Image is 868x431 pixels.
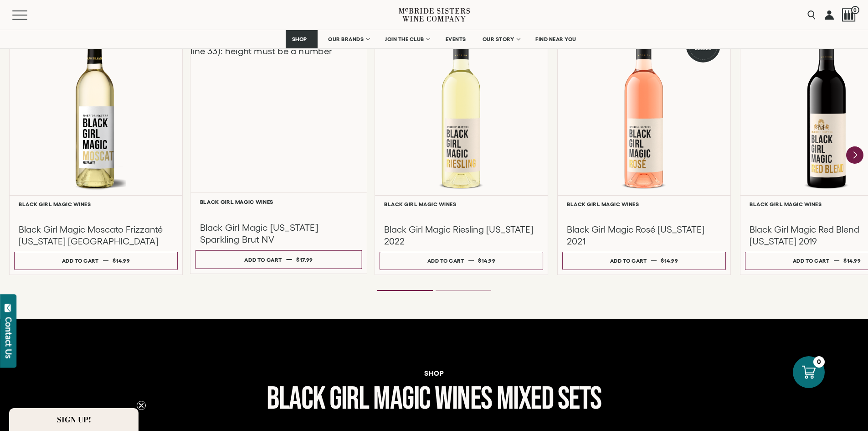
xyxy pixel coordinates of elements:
[384,201,539,207] h6: Black Girl Magic Wines
[557,18,731,275] a: Pink Best Seller Black Girl Magic Rosé California Black Girl Magic Wines Black Girl Magic Rosé [U...
[57,414,91,425] span: SIGN UP!
[19,223,173,247] h3: Black Girl Magic Moscato Frizzanté [US_STATE] [GEOGRAPHIC_DATA]
[385,36,424,42] span: JOIN THE CLUB
[190,17,367,192] div: Liquid error (snippets/component__lazyload-image line 33): height must be a number
[322,30,375,48] a: OUR BRANDS
[329,380,369,418] span: girl
[661,258,678,264] span: $14.99
[113,258,130,264] span: $14.99
[562,252,726,270] button: Add to cart $14.99
[497,380,554,418] span: Mixed
[477,30,525,48] a: OUR STORY
[9,18,183,275] a: White Black Girl Magic Moscato Frizzanté California NV Black Girl Magic Wines Black Girl Magic Mo...
[846,146,863,164] button: Next
[427,254,464,267] div: Add to cart
[529,30,582,48] a: FIND NEAR YOU
[435,380,492,418] span: wines
[851,6,859,14] span: 0
[62,254,99,267] div: Add to cart
[328,36,364,42] span: OUR BRANDS
[200,221,358,245] h3: Black Girl Magic [US_STATE] Sparkling Brut NV
[190,11,367,274] a: Liquid error (snippets/component__lazyload-image line 33): height must be a number Black Girl Mag...
[478,258,495,264] span: $14.99
[380,252,543,270] button: Add to cart $14.99
[379,30,435,48] a: JOIN THE CLUB
[19,201,173,207] h6: Black Girl Magic Wines
[9,408,139,431] div: SIGN UP!Close teaser
[12,10,45,20] button: Mobile Menu Trigger
[244,253,282,266] div: Add to cart
[813,356,825,368] div: 0
[200,198,358,204] h6: Black Girl Magic Wines
[610,254,647,267] div: Add to cart
[296,256,313,262] span: $17.99
[843,258,861,264] span: $14.99
[377,290,433,291] li: Page dot 1
[446,36,466,42] span: EVENTS
[14,252,178,270] button: Add to cart $14.99
[267,380,325,418] span: black
[440,30,472,48] a: EVENTS
[436,290,491,291] li: Page dot 2
[292,36,307,42] span: SHOP
[137,401,146,410] button: Close teaser
[483,36,514,42] span: OUR STORY
[793,254,830,267] div: Add to cart
[567,201,721,207] h6: Black Girl Magic Wines
[567,223,721,247] h3: Black Girl Magic Rosé [US_STATE] 2021
[535,36,576,42] span: FIND NEAR YOU
[375,18,548,275] a: White Black Girl Magic Riesling California Black Girl Magic Wines Black Girl Magic Riesling [US_S...
[195,250,362,269] button: Add to cart $17.99
[4,317,13,358] div: Contact Us
[373,380,431,418] span: magic
[558,380,601,418] span: Sets
[384,223,539,247] h3: Black Girl Magic Riesling [US_STATE] 2022
[286,30,318,48] a: SHOP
